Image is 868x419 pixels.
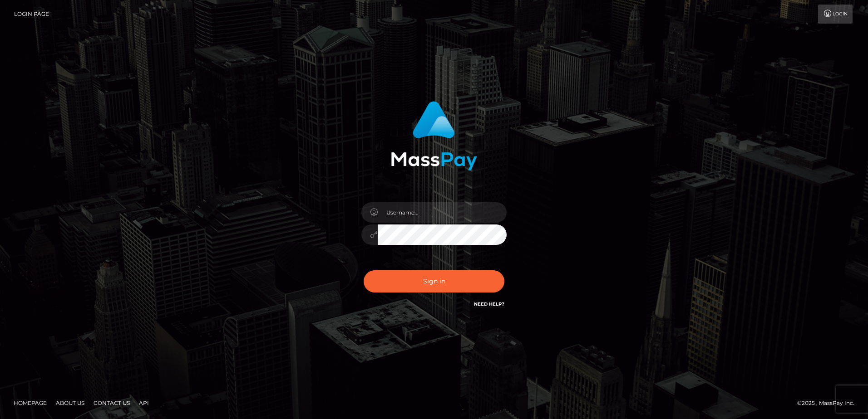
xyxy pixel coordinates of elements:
input: Username... [378,202,507,223]
a: API [135,396,153,410]
a: Login Page [14,5,49,24]
a: Need Help? [474,301,504,307]
img: MassPay Login [391,101,477,171]
a: Login [818,5,853,24]
a: Homepage [10,396,50,410]
div: © 2025 , MassPay Inc. [797,398,861,408]
a: Contact Us [90,396,133,410]
button: Sign in [364,270,504,292]
a: About Us [52,396,88,410]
